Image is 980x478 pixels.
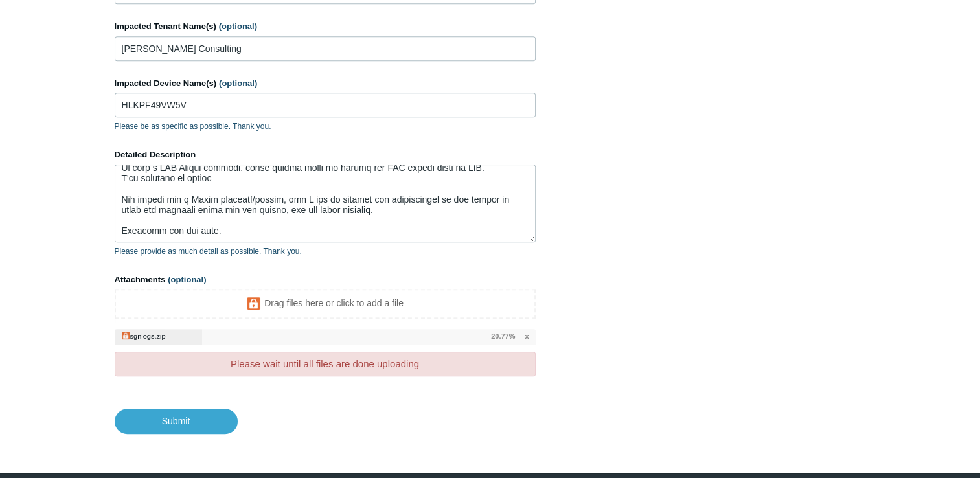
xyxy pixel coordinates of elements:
div: Please wait until all files are done uploading [115,352,536,377]
label: Impacted Device Name(s) [115,77,536,90]
label: Detailed Description [115,148,536,161]
span: 20.77% [491,331,515,342]
label: Impacted Tenant Name(s) [115,20,536,33]
p: Please be as specific as possible. Thank you. [115,120,536,132]
span: (optional) [219,78,257,88]
span: (optional) [219,21,257,31]
label: Attachments [115,273,536,286]
span: (optional) [168,275,206,284]
span: x [525,331,529,342]
p: Please provide as much detail as possible. Thank you. [115,245,536,257]
input: Submit [115,409,238,433]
